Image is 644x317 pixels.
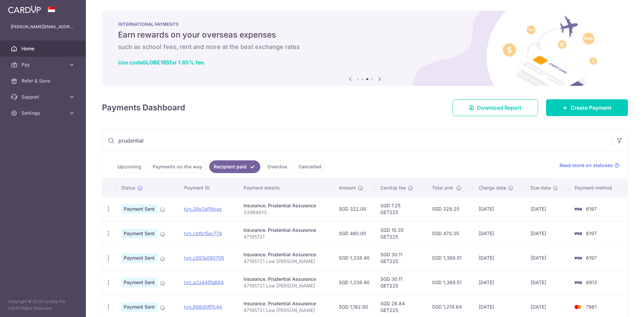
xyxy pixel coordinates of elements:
a: Download Report [452,99,538,116]
span: Charge date [479,184,506,191]
a: Use codeGLOBE185for 1.85% fee. [118,59,205,66]
a: txn_c957a090705 [184,255,224,261]
td: SGD 470.35 [427,221,473,246]
h5: Earn rewards on your overseas expenses [118,30,612,40]
td: SGD 329.25 [427,197,473,221]
span: 6913 [586,279,597,285]
div: Insurance. Prudential Assurance [244,300,328,307]
span: Refer & Save [21,77,66,84]
a: txn_986d0ff7c44 [184,304,222,310]
span: Payment Sent [121,253,157,263]
img: Bank Card [571,278,585,286]
span: 6197 [586,255,597,261]
a: Create Payment [546,99,628,116]
th: Payment method [569,179,628,197]
a: Recipient paid [209,160,260,173]
span: Support [21,94,66,100]
img: International Payment Banner [102,11,628,86]
a: txn_cbfb15ac778 [184,230,222,236]
td: SGD 1,368.51 [427,246,473,270]
p: 33968613 [244,209,328,216]
a: Cancelled [294,160,326,173]
a: txn_38e3af18cac [184,206,222,212]
span: Create Payment [571,104,611,112]
span: CardUp fee [380,184,406,191]
span: Total amt. [432,184,454,191]
div: Insurance. Prudential Assurance [244,276,328,282]
span: 6197 [586,230,597,236]
td: SGD 1,338.40 [333,270,375,295]
td: [DATE] [525,221,569,246]
input: Search by recipient name, payment id or reference [102,130,611,151]
a: Upcoming [113,160,146,173]
span: Due date [531,184,551,191]
td: SGD 1,368.51 [427,270,473,295]
span: Settings [21,110,66,116]
p: 47195721 [244,233,328,240]
td: [DATE] [525,270,569,295]
td: SGD 30.11 GET225 [375,246,427,270]
td: SGD 30.11 GET225 [375,270,427,295]
div: Insurance. Prudential Assurance [244,202,328,209]
img: Bank Card [571,229,585,237]
td: SGD 1,338.40 [333,246,375,270]
a: Overdue [263,160,291,173]
div: Insurance. Prudential Assurance [244,227,328,233]
iframe: Opens a widget where you can find more information [601,297,637,314]
h4: Payments Dashboard [102,102,185,114]
p: 47195721 Low [PERSON_NAME] [244,282,328,289]
td: [DATE] [473,197,526,221]
td: SGD 322.00 [333,197,375,221]
span: Payment Sent [121,229,157,238]
img: Bank Card [571,254,585,262]
span: Read more on statuses [559,162,613,169]
span: Home [21,45,66,52]
td: [DATE] [473,270,526,295]
td: [DATE] [473,221,526,246]
b: GLOBE185 [142,59,169,66]
p: 47195721 Low [PERSON_NAME] [244,307,328,314]
span: Pay [21,61,66,68]
img: CardUp [8,5,41,13]
span: 6197 [586,206,597,212]
img: Bank Card [571,205,585,213]
span: Payment Sent [121,302,157,312]
span: Payment Sent [121,204,157,214]
td: [DATE] [473,246,526,270]
td: [DATE] [525,197,569,221]
td: [DATE] [525,246,569,270]
span: Amount [339,184,356,191]
span: Payment Sent [121,278,157,287]
a: Read more on statuses [559,162,620,169]
h6: such as school fees, rent and more at the best exchange rates [118,43,612,51]
td: SGD 460.00 [333,221,375,246]
th: Payment ID [179,179,238,197]
div: Insurance. Prudential Assurance [244,251,328,258]
th: Payment details [238,179,333,197]
a: txn_a2a445fa664 [184,279,224,285]
span: 7961 [586,304,597,310]
p: [PERSON_NAME][EMAIL_ADDRESS][DOMAIN_NAME] [11,23,75,30]
p: 47195721 Low [PERSON_NAME] [244,258,328,265]
td: SGD 7.25 GET225 [375,197,427,221]
td: SGD 10.35 GET225 [375,221,427,246]
img: Bank Card [571,303,585,311]
span: Status [121,184,136,191]
span: Download Report [477,104,522,112]
p: INTERNATIONAL PAYMENTS [118,21,612,27]
a: Payments on the way [148,160,207,173]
